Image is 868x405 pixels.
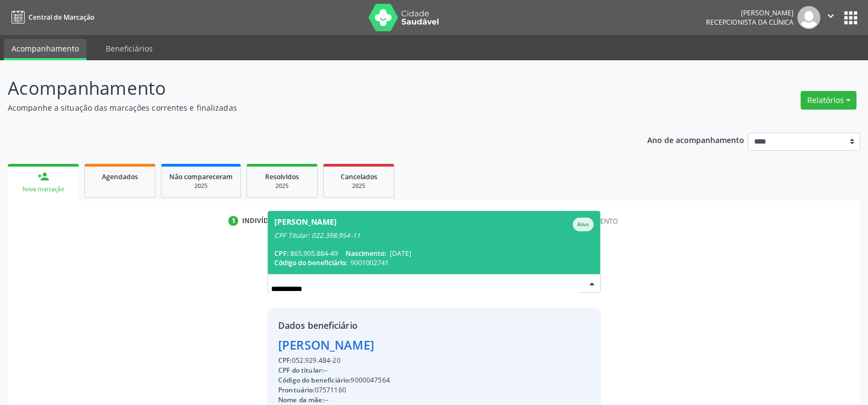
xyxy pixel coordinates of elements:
span: CPF do titular: [278,366,323,375]
span: Não compareceram [169,172,233,181]
span: Central de Marcação [28,13,94,22]
img: img [797,6,820,29]
p: Ano de acompanhamento [647,133,744,146]
button: apps [841,8,860,27]
span: Resolvidos [265,172,299,181]
div: -- [278,366,527,375]
div: Dados beneficiário [278,319,527,332]
small: Ativo [577,221,589,228]
div: 2025 [255,182,309,190]
span: Prontuário: [278,385,315,395]
button:  [820,6,841,29]
div: 1 [228,216,238,226]
span: Agendados [102,172,138,181]
span: [DATE] [390,249,411,258]
div: 07571160 [278,385,527,395]
span: Cancelados [341,172,377,181]
div: [PERSON_NAME] [274,218,337,231]
button: Relatórios [801,91,856,110]
div: 9000047564 [278,375,527,385]
div: Nova marcação [15,185,71,193]
span: Nascimento: [346,249,386,258]
div: -- [278,395,527,405]
div: Indivíduo [242,216,279,226]
div: person_add [37,170,49,182]
div: CPF Titular: 022.398.954-11 [274,231,594,240]
a: Acompanhamento [4,39,87,60]
span: Nome da mãe: [278,395,324,404]
div: 865.905.884-49 [274,249,594,258]
i:  [825,10,837,22]
span: Código do beneficiário: [278,375,350,385]
div: [PERSON_NAME] [278,336,527,354]
span: CPF: [278,356,292,365]
div: 2025 [331,182,386,190]
div: [PERSON_NAME] [706,8,794,18]
span: Recepcionista da clínica [706,18,794,27]
a: Beneficiários [98,39,160,58]
div: 2025 [169,182,233,190]
span: CPF: [274,249,289,258]
span: 9001002741 [350,258,389,267]
p: Acompanhamento [8,75,605,102]
a: Central de Marcação [8,8,94,26]
div: 052.929.484-20 [278,356,527,366]
span: Código do beneficiário: [274,258,347,267]
p: Acompanhe a situação das marcações correntes e finalizadas [8,102,605,113]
